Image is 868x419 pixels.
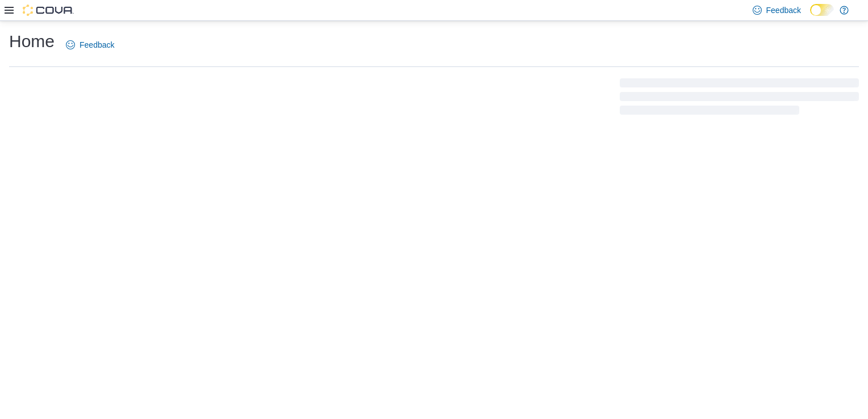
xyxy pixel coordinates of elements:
span: Feedback [766,5,801,16]
span: Loading [620,81,859,117]
input: Dark Mode [810,4,834,16]
a: Feedback [61,33,119,56]
span: Dark Mode [810,16,811,16]
img: Cova [23,5,74,16]
h1: Home [9,30,55,53]
span: Feedback [80,39,114,51]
